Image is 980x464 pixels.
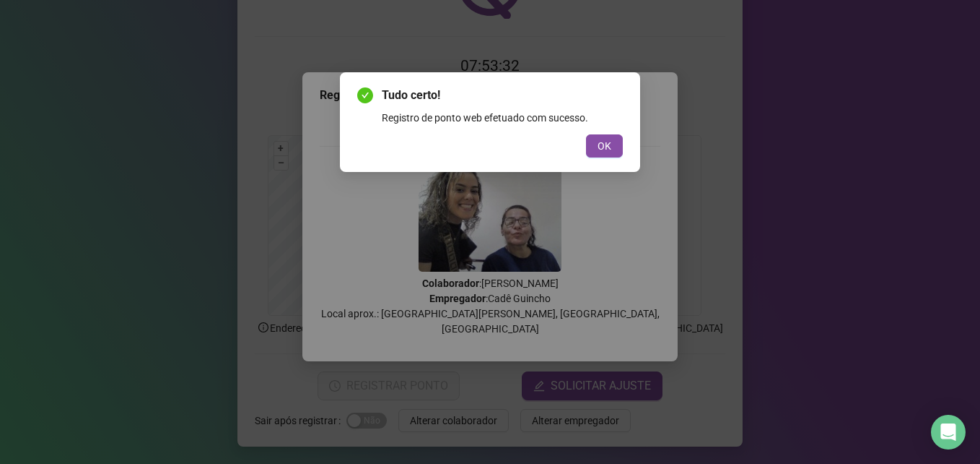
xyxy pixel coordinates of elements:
[598,138,611,154] span: OK
[382,110,623,126] div: Registro de ponto web efetuado com sucesso.
[586,134,623,158] button: OK
[382,87,623,104] span: Tudo certo!
[357,87,373,103] span: check-circle
[931,415,966,450] div: Open Intercom Messenger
